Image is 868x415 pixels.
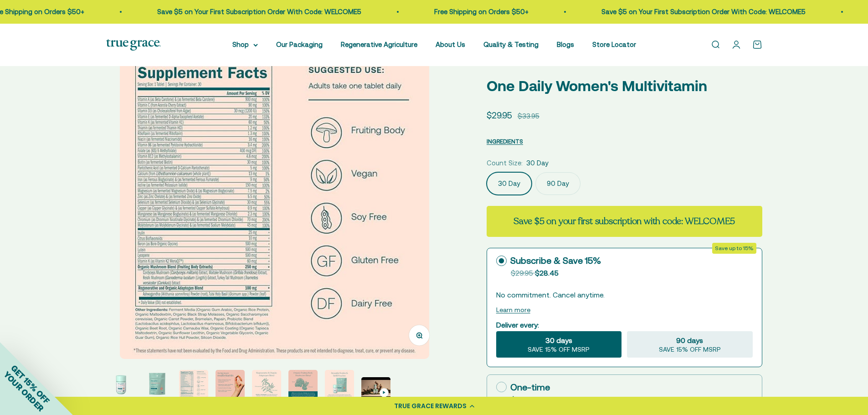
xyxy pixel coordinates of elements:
[518,111,539,122] compare-at-price: $33.95
[143,370,172,399] img: We select ingredients that play a concrete role in true health, and we include them at effective ...
[106,370,135,402] button: Go to item 1
[487,74,762,97] p: One Daily Women's Multivitamin
[216,370,245,399] img: - 1200IU of Vitamin D3 from Lichen and 60 mcg of Vitamin K2 from Mena-Q7 - Regenerative & organic...
[252,370,281,399] img: Holy Basil and Ashwagandha are Ayurvedic herbs known as "adaptogens." They support overall health...
[394,401,467,411] div: TRUE GRACE REWARDS
[288,370,318,402] button: Go to item 6
[143,370,172,402] button: Go to item 2
[592,41,636,48] a: Store Locator
[430,8,524,15] a: Free Shipping on Orders $50+
[106,370,135,399] img: We select ingredients that play a concrete role in true health, and we include them at effective ...
[487,136,523,147] button: INGREDIENTS
[436,41,465,48] a: About Us
[216,370,245,402] button: Go to item 4
[557,41,574,48] a: Blogs
[325,370,354,402] button: Go to item 7
[361,377,390,402] button: Go to item 8
[341,41,417,48] a: Regenerative Agriculture
[487,108,512,122] sale-price: $29.95
[179,370,208,399] img: We select ingredients that play a concrete role in true health, and we include them at effective ...
[252,370,281,402] button: Go to item 5
[325,370,354,399] img: When you opt for our refill pouches instead of buying a whole new bottle every time you buy suppl...
[179,370,208,402] button: Go to item 3
[483,41,539,48] a: Quality & Testing
[526,158,549,169] span: 30 Day
[487,158,523,169] legend: Count Size:
[2,369,46,413] span: YOUR ORDER
[487,138,523,145] span: INGREDIENTS
[153,6,357,17] p: Save $5 on Your First Subscription Order With Code: WELCOME5
[276,41,323,48] a: Our Packaging
[232,39,258,50] summary: Shop
[288,370,318,399] img: Reighi supports healthy aging.* Cordyceps support endurance.* Our extracts come exclusively from ...
[120,50,429,359] img: We select ingredients that play a concrete role in true health, and we include them at effective ...
[9,363,51,405] span: GET 15% OFF
[597,6,801,17] p: Save $5 on Your First Subscription Order With Code: WELCOME5
[514,215,735,227] strong: Save $5 on your first subscription with code: WELCOME5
